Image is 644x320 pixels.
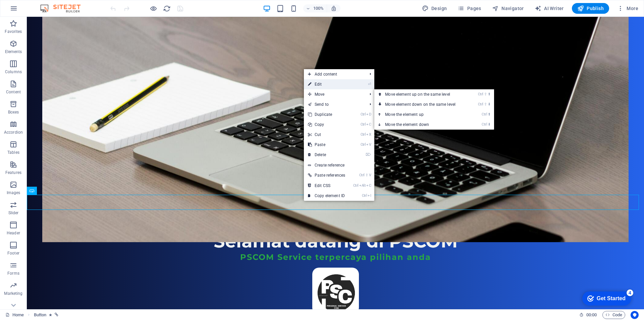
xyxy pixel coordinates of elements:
span: Code [605,311,622,319]
i: ⌦ [366,152,371,157]
a: CtrlAltCEdit CSS [304,181,349,191]
i: Reload page [163,5,171,12]
p: Boxes [8,109,19,115]
h6: Session time [579,311,597,319]
i: Ctrl [361,122,366,127]
p: Slider [8,210,19,216]
i: Ctrl [353,183,359,188]
button: AI Writer [532,3,567,14]
i: Alt [359,183,366,188]
p: Marketing [4,291,22,296]
i: D [366,112,371,117]
a: CtrlVPaste [304,140,349,150]
span: Navigator [492,5,524,12]
span: Pages [458,5,481,12]
p: Images [7,190,20,195]
a: CtrlDDuplicate [304,109,349,120]
p: Favorites [5,29,22,34]
span: AI Writer [535,5,564,12]
button: Pages [455,3,484,14]
a: Ctrl⇧⬆Move element up on the same level [374,89,469,99]
p: Accordion [4,130,23,135]
i: C [366,122,371,127]
button: Design [419,3,450,14]
i: Ctrl [482,112,487,117]
i: Ctrl [361,142,366,147]
i: Ctrl [478,102,483,106]
i: This element is linked [55,313,58,317]
i: V [366,142,371,147]
a: ⏎Edit [304,79,349,89]
i: Element contains an animation [49,313,52,317]
button: Code [602,311,625,319]
i: ⬆ [488,112,491,117]
span: : [591,312,592,317]
i: Ctrl [361,112,366,117]
span: Add content [304,69,364,79]
a: Ctrl⇧VPaste references [304,170,349,180]
button: Publish [572,3,609,14]
h6: 100% [313,4,324,12]
p: Tables [7,150,19,155]
a: CtrlICopy element ID [304,191,349,201]
button: Navigator [489,3,527,14]
a: CtrlCCopy [304,120,349,130]
p: Forms [7,271,19,276]
i: X [366,132,371,137]
i: ⇧ [484,92,487,96]
p: Content [6,89,21,95]
i: Ctrl [362,193,367,198]
button: More [614,3,641,14]
button: 100% [303,4,327,12]
a: Ctrl⬆Move the element up [374,109,469,120]
a: Create reference [304,160,374,170]
i: C [366,183,371,188]
i: On resize automatically adjust zoom level to fit chosen device. [331,5,337,11]
button: reload [163,4,171,12]
i: ⬇ [488,122,491,127]
i: ⏎ [368,82,371,86]
button: Click here to leave preview mode and continue editing [149,4,157,12]
a: Ctrl⬇Move the element down [374,120,469,130]
p: Footer [7,250,19,256]
span: Publish [577,5,604,12]
span: Design [422,5,447,12]
span: Click to select. Double-click to edit [34,311,47,319]
span: More [617,5,638,12]
div: Design (Ctrl+Alt+Y) [419,3,450,14]
a: ⌦Delete [304,150,349,160]
p: Elements [5,49,22,54]
i: V [369,173,371,177]
span: Move [304,89,364,99]
i: ⬇ [488,102,491,106]
i: ⇧ [484,102,487,106]
p: Columns [5,69,22,75]
a: Send to [304,99,364,109]
a: Ctrl⇧⬇Move element down on the same level [374,99,469,109]
a: CtrlXCut [304,130,349,140]
button: Usercentrics [631,311,639,319]
nav: breadcrumb [34,311,59,319]
i: Ctrl [361,132,366,137]
i: ⇧ [365,173,368,177]
i: Ctrl [359,173,365,177]
span: 00 00 [586,311,597,319]
div: Get Started 4 items remaining, 20% complete [4,3,53,17]
i: Ctrl [478,92,483,96]
img: Editor Logo [39,4,89,12]
i: ⬆ [488,92,491,96]
div: 4 [48,1,55,8]
p: Header [7,230,20,236]
div: Get Started [18,7,47,13]
i: I [368,193,371,198]
i: Ctrl [482,122,487,127]
a: Click to cancel selection. Double-click to open Pages [5,311,24,319]
p: Features [5,170,21,175]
